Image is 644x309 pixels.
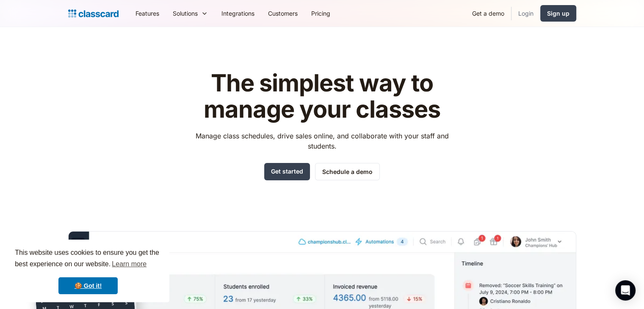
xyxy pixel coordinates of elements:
[173,9,198,18] div: Solutions
[166,4,215,23] div: Solutions
[58,277,118,294] a: dismiss cookie message
[264,163,310,180] a: Get started
[129,4,166,23] a: Features
[540,5,576,22] a: Sign up
[15,248,161,270] span: This website uses cookies to ensure you get the best experience on our website.
[7,240,169,302] div: cookieconsent
[615,280,636,301] div: Open Intercom Messenger
[215,4,261,23] a: Integrations
[315,163,380,180] a: Schedule a demo
[261,4,304,23] a: Customers
[111,258,148,270] a: learn more about cookies
[68,8,119,19] a: Logo
[547,9,569,18] div: Sign up
[188,131,456,151] p: Manage class schedules, drive sales online, and collaborate with your staff and students.
[511,4,540,23] a: Login
[304,4,337,23] a: Pricing
[188,70,456,122] h1: The simplest way to manage your classes
[465,4,511,23] a: Get a demo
